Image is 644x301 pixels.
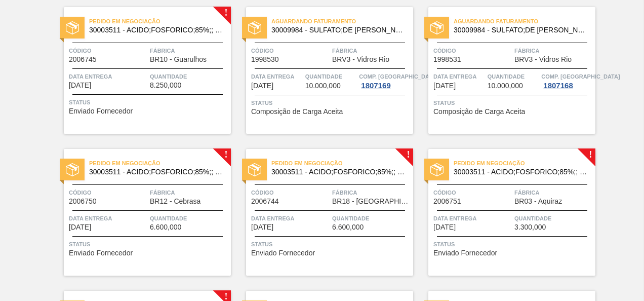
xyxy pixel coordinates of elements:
[332,198,411,205] span: BR18 - Pernambuco
[514,198,562,205] span: BR03 - Aquiraz
[49,149,231,276] a: !statusPedido em Negociação30003511 - ACIDO;FOSFORICO;85%;; CONTAINERCódigo2006750FábricaBR12 - C...
[433,223,456,231] span: 28/08/2025
[541,71,620,82] span: Comp. Carga
[359,82,392,90] div: 1807169
[332,223,364,231] span: 6.600,000
[332,56,389,63] span: BRV3 - Vidros Rio
[433,98,593,108] span: Status
[251,56,279,63] span: 1998530
[248,163,261,176] img: status
[69,198,97,205] span: 2006750
[413,7,595,134] a: statusAguardando Faturamento30009984 - SULFATO;DE [PERSON_NAME];;Código1998531FábricaBRV3 - Vidro...
[433,56,461,63] span: 1998531
[69,249,133,257] span: Enviado Fornecedor
[359,71,437,82] span: Comp. Carga
[66,21,79,34] img: status
[251,249,315,257] span: Enviado Fornecedor
[89,168,223,176] span: 30003511 - ACIDO;FOSFORICO;85%;; CONTAINER
[150,213,228,223] span: Quantidade
[332,187,411,198] span: Fábrica
[251,82,273,90] span: 22/08/2025
[332,46,411,56] span: Fábrica
[433,108,525,116] span: Composição de Carga Aceita
[231,7,413,134] a: statusAguardando Faturamento30009984 - SULFATO;DE [PERSON_NAME];;Código1998530FábricaBRV3 - Vidro...
[454,168,587,176] span: 30003511 - ACIDO;FOSFORICO;85%;; CONTAINER
[433,239,593,249] span: Status
[89,16,231,26] span: Pedido em Negociação
[150,223,181,231] span: 6.600,000
[514,187,593,198] span: Fábrica
[541,71,593,90] a: Comp. [GEOGRAPHIC_DATA]1807168
[359,71,411,90] a: Comp. [GEOGRAPHIC_DATA]1807169
[271,16,413,26] span: Aguardando Faturamento
[433,46,512,56] span: Código
[305,82,341,90] span: 10.000,000
[251,213,330,223] span: Data entrega
[251,98,411,108] span: Status
[271,26,405,34] span: 30009984 - SULFATO;DE SODIO ANIDRO;;
[413,149,595,276] a: !statusPedido em Negociação30003511 - ACIDO;FOSFORICO;85%;; CONTAINERCódigo2006751FábricaBR03 - A...
[49,7,231,134] a: !statusPedido em Negociação30003511 - ACIDO;FOSFORICO;85%;; CONTAINERCódigo2006745FábricaBR10 - G...
[454,158,595,168] span: Pedido em Negociação
[150,82,181,89] span: 8.250,000
[69,46,147,56] span: Código
[69,82,91,89] span: 21/08/2025
[69,71,147,82] span: Data entrega
[488,82,523,90] span: 10.000,000
[251,239,411,249] span: Status
[514,223,546,231] span: 3.300,000
[514,46,593,56] span: Fábrica
[251,198,279,205] span: 2006744
[514,56,572,63] span: BRV3 - Vidros Rio
[251,108,343,116] span: Composição de Carga Aceita
[150,56,207,63] span: BR10 - Guarulhos
[69,97,228,107] span: Status
[433,71,485,82] span: Data entrega
[89,158,231,168] span: Pedido em Negociação
[454,16,595,26] span: Aguardando Faturamento
[433,213,512,223] span: Data entrega
[69,213,147,223] span: Data entrega
[69,187,147,198] span: Código
[69,107,133,115] span: Enviado Fornecedor
[231,149,413,276] a: !statusPedido em Negociação30003511 - ACIDO;FOSFORICO;85%;; CONTAINERCódigo2006744FábricaBR18 - [...
[271,168,405,176] span: 30003511 - ACIDO;FOSFORICO;85%;; CONTAINER
[150,198,200,205] span: BR12 - Cebrasa
[251,71,303,82] span: Data entrega
[150,187,228,198] span: Fábrica
[433,198,461,205] span: 2006751
[433,82,456,90] span: 22/08/2025
[69,56,97,63] span: 2006745
[150,71,228,82] span: Quantidade
[271,158,413,168] span: Pedido em Negociação
[248,21,261,34] img: status
[332,213,411,223] span: Quantidade
[430,21,444,34] img: status
[150,46,228,56] span: Fábrica
[514,213,593,223] span: Quantidade
[69,239,228,249] span: Status
[488,71,539,82] span: Quantidade
[66,163,79,176] img: status
[433,187,512,198] span: Código
[251,46,330,56] span: Código
[433,249,497,257] span: Enviado Fornecedor
[69,223,91,231] span: 26/08/2025
[541,82,575,90] div: 1807168
[89,26,223,34] span: 30003511 - ACIDO;FOSFORICO;85%;; CONTAINER
[454,26,587,34] span: 30009984 - SULFATO;DE SODIO ANIDRO;;
[430,163,444,176] img: status
[251,187,330,198] span: Código
[251,223,273,231] span: 26/08/2025
[305,71,357,82] span: Quantidade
